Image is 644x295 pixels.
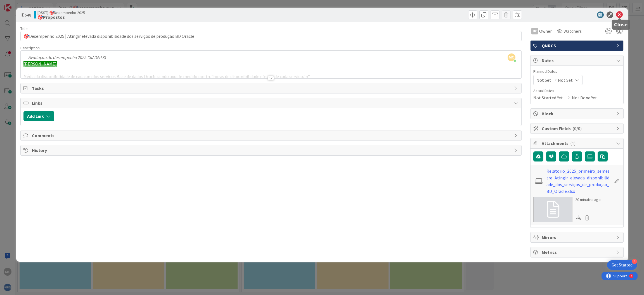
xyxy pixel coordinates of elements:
[570,141,576,146] span: ( 1 )
[542,249,613,256] span: Metrics
[572,94,597,101] span: Not Done Yet
[20,26,28,31] label: Title
[575,214,581,221] div: Download
[575,197,601,203] div: 20 minutes ago
[12,1,25,8] span: Support
[20,45,40,50] span: Description
[632,259,637,264] div: 4
[614,22,628,27] h5: Close
[542,234,613,241] span: Mirrors
[533,94,563,101] span: Not Started Yet
[546,168,611,195] a: Relatorio_2025_primeiro_semestre_Atingir_elevada_disponibilidade_dos_serviços_de_produção_BD_Orac...
[20,31,522,41] input: type card name here...
[607,260,637,270] div: Open Get Started checklist, remaining modules: 4
[542,125,613,132] span: Custom Fields
[23,111,54,121] button: Add Link
[32,147,512,154] span: History
[32,132,512,139] span: Comments
[533,88,621,94] span: Actual Dates
[563,28,582,34] span: Watchers
[32,100,512,106] span: Links
[37,15,85,19] b: 🎯Propostos
[539,28,552,34] span: Owner
[29,2,30,7] div: 7
[542,42,613,49] span: QNRCS
[531,28,538,34] div: MC
[572,126,582,131] span: ( 0/0 )
[23,61,57,67] span: [PERSON_NAME]
[508,53,515,61] span: MC
[25,12,31,18] b: 548
[533,69,621,74] span: Planned Dates
[612,262,633,268] div: Get Started
[32,85,512,92] span: Tasks
[536,77,551,83] span: Not Set
[558,77,573,83] span: Not Set
[542,110,613,117] span: Block
[542,140,613,147] span: Attachments
[20,11,31,18] span: ID
[23,55,110,60] em: --- Avaliação do desempenho 2025 (SIADAP 3)---
[37,10,85,15] span: [DSST] 🎯Desempenho 2025
[542,57,613,64] span: Dates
